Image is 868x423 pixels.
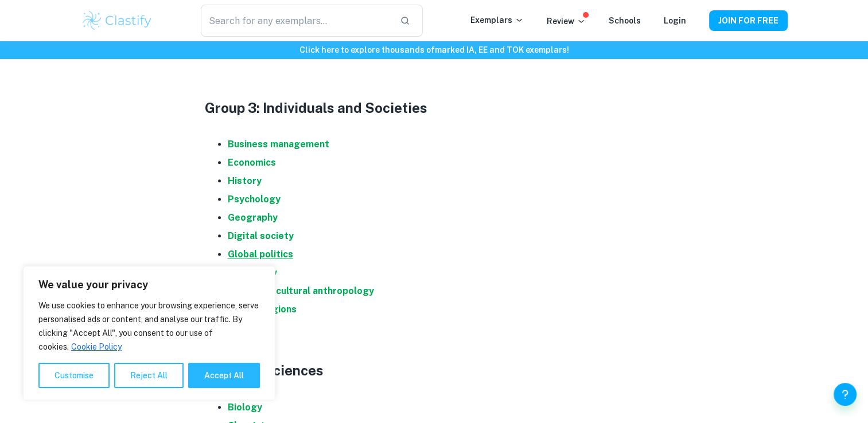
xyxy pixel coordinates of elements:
[228,212,278,223] a: Geography
[470,14,524,26] p: Exemplars
[228,194,281,205] a: Psychology
[38,299,260,354] p: We use cookies to enhance your browsing experience, serve personalised ads or content, and analys...
[834,383,857,406] button: Help and Feedback
[228,175,262,186] a: History
[609,16,641,25] a: Schools
[81,9,154,32] img: Clastify logo
[71,342,122,352] a: Cookie Policy
[664,16,686,25] a: Login
[188,363,260,388] button: Accept All
[228,157,276,168] a: Economics
[228,285,374,296] a: Social and cultural anthropology
[709,10,788,31] button: JOIN FOR FREE
[228,402,262,413] a: Biology
[38,363,110,388] button: Customise
[114,363,184,388] button: Reject All
[2,44,866,56] h6: Click here to explore thousands of marked IA, EE and TOK exemplars !
[228,230,294,241] a: Digital society
[23,266,275,400] div: We value your privacy
[38,278,260,292] p: We value your privacy
[205,360,664,381] h3: Group 4: Sciences
[547,15,586,28] p: Review
[205,97,664,118] h3: Group 3: Individuals and Societies
[201,5,390,37] input: Search for any exemplars...
[228,139,329,150] a: Business management
[228,249,293,260] a: Global politics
